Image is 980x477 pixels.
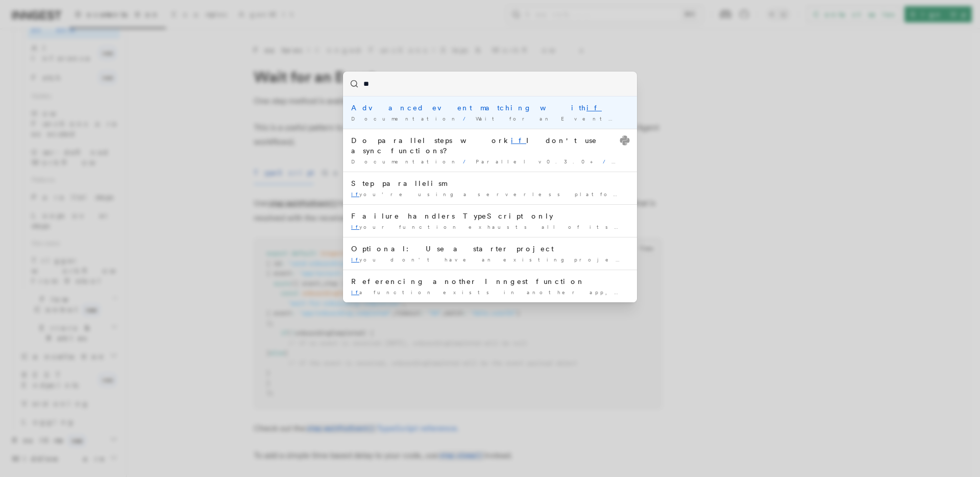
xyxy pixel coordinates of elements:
mark: if [511,136,526,145]
span: Wait for an Event [476,115,621,122]
mark: If [351,289,359,295]
div: Advanced event matching with [351,103,629,113]
span: / [463,158,472,164]
div: Do parallel steps work I don't use async functions? [351,135,629,156]
div: you don't have an existing project, you can … [351,256,629,264]
span: / [463,115,472,122]
div: you’re using a serverless platform to host, code … [351,190,629,198]
div: Optional: Use a starter project [351,244,629,254]
mark: If [351,191,359,197]
span: / [603,158,611,164]
mark: If [351,256,359,263]
div: Referencing another Inngest function [351,276,629,287]
span: Examples [625,115,687,122]
div: Failure handlers TypeScript only [351,211,629,221]
mark: If [351,224,359,230]
div: Step parallelism [351,178,629,188]
div: your function exhausts all of its retries, it will … [351,223,629,231]
span: Documentation [351,158,459,164]
span: Parallel v0.3.0+ [476,158,599,164]
span: Documentation [351,115,459,122]
div: a function exists in another app, you can create … [351,289,629,296]
mark: if [586,104,602,112]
